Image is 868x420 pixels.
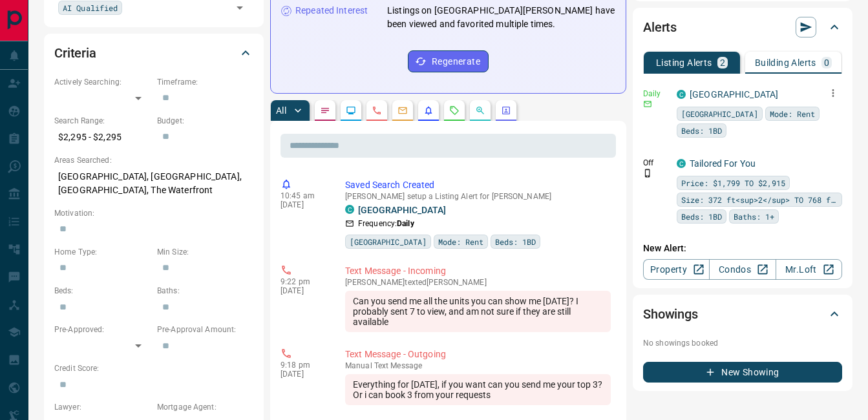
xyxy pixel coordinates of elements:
[54,127,151,148] p: $2,295 - $2,295
[63,1,118,14] span: AI Qualified
[157,246,253,258] p: Min Size:
[54,37,253,68] div: Criteria
[281,277,326,286] p: 9:22 pm
[345,278,611,287] p: [PERSON_NAME] texted [PERSON_NAME]
[755,58,816,67] p: Building Alerts
[345,361,372,370] span: manual
[345,192,611,201] p: [PERSON_NAME] setup a Listing Alert for [PERSON_NAME]
[681,124,722,137] span: Beds: 1BD
[346,105,356,116] svg: Lead Browsing Activity
[54,207,253,219] p: Motivation:
[54,115,151,127] p: Search Range:
[387,4,615,31] p: Listings on [GEOGRAPHIC_DATA][PERSON_NAME] have been viewed and favorited multiple times.
[709,259,776,280] a: Condos
[54,401,151,413] p: Lawyer:
[643,337,842,349] p: No showings booked
[501,105,511,116] svg: Agent Actions
[345,178,611,192] p: Saved Search Created
[372,105,382,116] svg: Calls
[345,361,611,370] p: Text Message
[397,105,408,116] svg: Emails
[677,90,686,99] div: condos.ca
[54,246,151,258] p: Home Type:
[643,12,842,43] div: Alerts
[345,205,354,214] div: condos.ca
[408,50,489,72] button: Regenerate
[358,218,414,229] p: Frequency:
[643,259,710,280] a: Property
[281,370,326,379] p: [DATE]
[54,76,151,88] p: Actively Searching:
[449,105,460,116] svg: Requests
[295,4,368,17] p: Repeated Interest
[824,58,829,67] p: 0
[281,361,326,370] p: 9:18 pm
[281,191,326,200] p: 10:45 am
[643,169,652,178] svg: Push Notification Only
[681,107,758,120] span: [GEOGRAPHIC_DATA]
[423,105,434,116] svg: Listing Alerts
[656,58,712,67] p: Listing Alerts
[157,324,253,335] p: Pre-Approval Amount:
[358,205,446,215] a: [GEOGRAPHIC_DATA]
[643,17,677,37] h2: Alerts
[643,362,842,383] button: New Showing
[643,304,698,324] h2: Showings
[681,210,722,223] span: Beds: 1BD
[397,219,414,228] strong: Daily
[281,286,326,295] p: [DATE]
[681,176,785,189] span: Price: $1,799 TO $2,915
[345,348,611,361] p: Text Message - Outgoing
[495,235,536,248] span: Beds: 1BD
[157,115,253,127] p: Budget:
[690,89,778,100] a: [GEOGRAPHIC_DATA]
[54,166,253,201] p: [GEOGRAPHIC_DATA], [GEOGRAPHIC_DATA], [GEOGRAPHIC_DATA], The Waterfront
[681,193,838,206] span: Size: 372 ft<sup>2</sup> TO 768 ft<sup>2</sup>
[54,362,253,374] p: Credit Score:
[776,259,842,280] a: Mr.Loft
[350,235,427,248] span: [GEOGRAPHIC_DATA]
[643,157,669,169] p: Off
[157,76,253,88] p: Timeframe:
[345,374,611,405] div: Everything for [DATE], if you want can you send me your top 3? Or i can book 3 from your requests
[157,285,253,297] p: Baths:
[54,154,253,166] p: Areas Searched:
[643,242,842,255] p: New Alert:
[475,105,485,116] svg: Opportunities
[643,100,652,109] svg: Email
[281,200,326,209] p: [DATE]
[54,285,151,297] p: Beds:
[54,324,151,335] p: Pre-Approved:
[276,106,286,115] p: All
[157,401,253,413] p: Mortgage Agent:
[643,88,669,100] p: Daily
[720,58,725,67] p: 2
[54,43,96,63] h2: Criteria
[690,158,756,169] a: Tailored For You
[677,159,686,168] div: condos.ca
[734,210,774,223] span: Baths: 1+
[345,291,611,332] div: Can you send me all the units you can show me [DATE]? I probably sent 7 to view, and am not sure ...
[770,107,815,120] span: Mode: Rent
[345,264,611,278] p: Text Message - Incoming
[643,299,842,330] div: Showings
[320,105,330,116] svg: Notes
[438,235,483,248] span: Mode: Rent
